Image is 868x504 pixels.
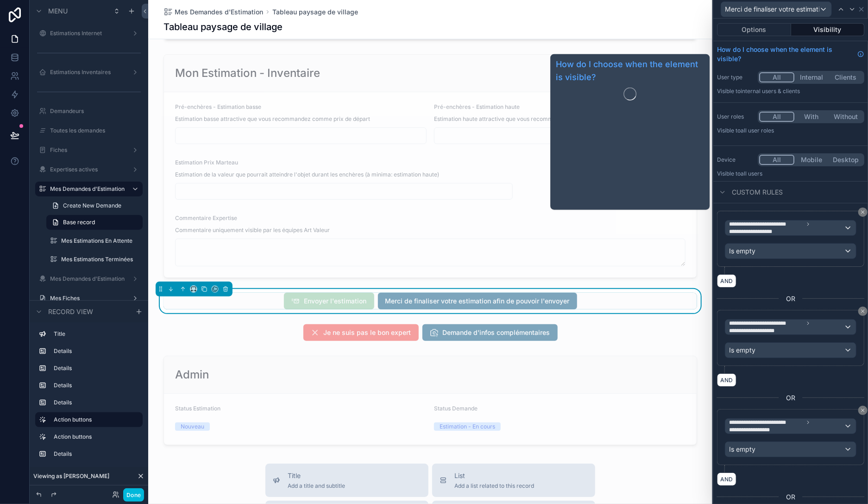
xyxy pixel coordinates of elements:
a: How do I choose when the element is visible? [556,58,704,84]
button: Mobile [794,155,829,165]
a: How do I choose when the element is visible? [717,45,864,63]
span: OR [786,492,795,502]
label: Action buttons [54,433,135,441]
label: Mes Demandes d'Estimation [50,185,125,193]
button: Is empty [725,342,856,358]
span: Title [288,471,345,480]
span: Is empty [729,445,755,454]
a: Mes Demandes d'Estimation [164,7,263,17]
button: All [759,112,794,122]
button: Visibility [791,23,865,36]
label: Action buttons [54,416,135,423]
button: Desktop [829,155,863,165]
span: List [454,471,534,480]
button: Is empty [725,441,856,457]
label: Details [54,399,135,406]
span: Custom rules [732,188,783,197]
label: User roles [717,113,754,120]
label: Device [717,156,754,164]
span: Mes Demandes d'Estimation [175,7,263,17]
label: Details [54,450,135,458]
label: Mes Estimations En Attente [61,237,137,245]
button: All [759,155,794,165]
label: Expertises actives [50,166,124,173]
button: Options [717,23,791,36]
label: Details [54,347,135,355]
button: TitleAdd a title and subtitle [265,464,428,497]
a: Base record [46,215,143,230]
h1: Tableau paysage de village [164,20,283,33]
span: Merci de finaliser votre estimation afin de pouvoir l'envoyer [725,5,819,14]
label: Details [54,382,135,389]
iframe: Guide [556,104,704,206]
button: Merci de finaliser votre estimation afin de pouvoir l'envoyer [721,1,832,17]
span: How do I choose when the element is visible? [717,45,854,63]
label: Mes Demandes d'Estimation [50,275,125,283]
button: AND [717,472,736,486]
span: Add a list related to this record [454,482,534,490]
span: Is empty [729,346,755,355]
button: With [794,112,829,122]
button: AND [717,274,736,288]
span: Internal users & clients [741,88,800,94]
p: Visible to [717,170,864,177]
label: Mes Fiches [50,295,124,302]
button: Without [829,112,863,122]
a: Tableau paysage de village [272,7,358,17]
span: Is empty [729,246,755,256]
span: all users [741,170,762,177]
div: scrollable content [30,322,148,471]
label: Details [54,365,135,372]
a: Create New Demande [46,198,143,213]
span: All user roles [741,127,774,134]
label: Title [54,330,135,338]
button: All [759,72,794,82]
label: User type [717,74,754,81]
span: OR [786,393,795,403]
button: ListAdd a list related to this record [432,464,595,497]
span: Base record [63,219,95,226]
button: Internal [794,72,829,82]
button: Clients [829,72,863,82]
span: Viewing as [PERSON_NAME] [33,472,109,480]
label: Fiches [50,146,124,154]
p: Visible to [717,127,864,134]
button: Is empty [725,243,856,259]
button: Done [123,488,144,502]
label: Mes Estimations Terminées [61,256,137,263]
span: Create New Demande [63,202,121,209]
button: AND [717,373,736,387]
span: Add a title and subtitle [288,482,345,490]
label: Demandeurs [50,107,137,115]
label: Toutes les demandes [50,127,137,134]
p: Visible to [717,88,864,95]
span: OR [786,294,795,303]
span: Record view [48,307,93,316]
